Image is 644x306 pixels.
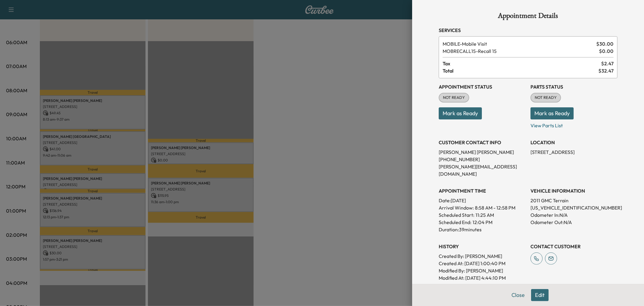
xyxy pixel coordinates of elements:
[439,139,526,146] h3: CUSTOMER CONTACT INFO
[439,267,526,274] p: Modified By : [PERSON_NAME]
[530,204,617,211] p: [US_VEHICLE_IDENTIFICATION_NUMBER]
[439,197,526,204] p: Date: [DATE]
[531,95,560,101] span: NOT READY
[443,67,598,74] span: Total
[530,211,617,219] p: Odometer In: N/A
[530,83,617,90] h3: Parts Status
[439,163,526,177] p: [PERSON_NAME][EMAIL_ADDRESS][DOMAIN_NAME]
[531,289,549,301] button: Edit
[530,148,617,156] p: [STREET_ADDRESS]
[530,243,617,250] h3: CONTACT CUSTOMER
[530,197,617,204] p: 2011 GMC Terrain
[439,107,482,119] button: Mark as Ready
[530,139,617,146] h3: LOCATION
[439,211,474,219] p: Scheduled Start:
[596,40,614,47] span: $ 30.00
[439,156,526,163] p: [PHONE_NUMBER]
[443,60,601,67] span: Tax
[476,211,494,219] p: 11:25 AM
[475,204,515,211] span: 8:58 AM - 12:58 PM
[439,83,526,90] h3: Appointment Status
[530,219,617,226] p: Odometer Out: N/A
[443,40,594,47] span: Mobile Visit
[439,187,526,194] h3: APPOINTMENT TIME
[601,60,614,67] span: $ 2.47
[439,27,617,34] h3: Services
[439,204,526,211] p: Arrival Window:
[443,47,597,55] span: Recall 15
[439,226,526,233] p: Duration: 39 minutes
[530,107,574,119] button: Mark as Ready
[473,219,492,226] p: 12:04 PM
[439,12,617,22] h1: Appointment Details
[598,67,614,74] span: $ 32.47
[508,289,529,301] button: Close
[439,252,526,260] p: Created By : [PERSON_NAME]
[530,119,617,129] p: View Parts List
[530,187,617,194] h3: VEHICLE INFORMATION
[439,148,526,156] p: [PERSON_NAME] [PERSON_NAME]
[599,47,614,55] span: $ 0.00
[439,219,471,226] p: Scheduled End:
[439,274,526,282] p: Modified At : [DATE] 4:44:10 PM
[439,260,526,267] p: Created At : [DATE] 1:00:40 PM
[439,95,469,101] span: NOT READY
[439,243,526,250] h3: History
